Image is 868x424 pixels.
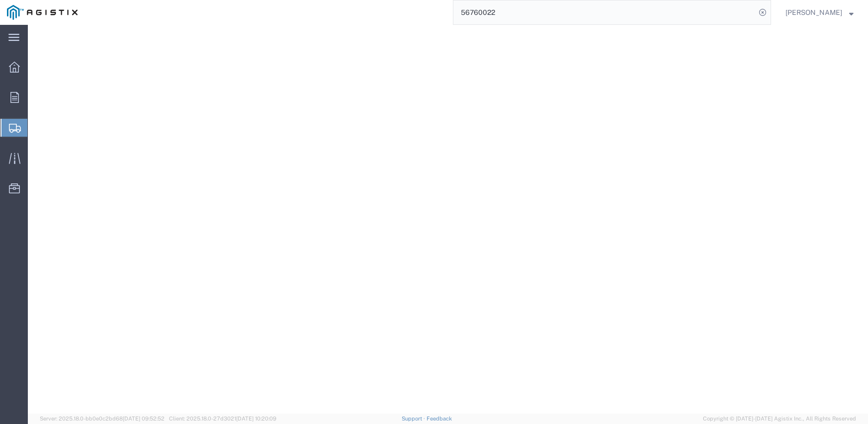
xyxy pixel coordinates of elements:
[169,416,276,422] span: Client: 2025.18.0-27d3021
[123,416,165,422] span: [DATE] 09:52:52
[28,25,868,414] iframe: FS Legacy Container
[40,416,165,422] span: Server: 2025.18.0-bb0e0c2bd68
[427,416,452,422] a: Feedback
[402,416,427,422] a: Support
[785,6,854,18] button: [PERSON_NAME]
[7,5,78,20] img: logo
[453,0,756,24] input: Search for shipment number, reference number
[236,416,276,422] span: [DATE] 10:20:09
[703,415,856,423] span: Copyright © [DATE]-[DATE] Agistix Inc., All Rights Reserved
[785,7,842,18] span: Chantelle Bower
